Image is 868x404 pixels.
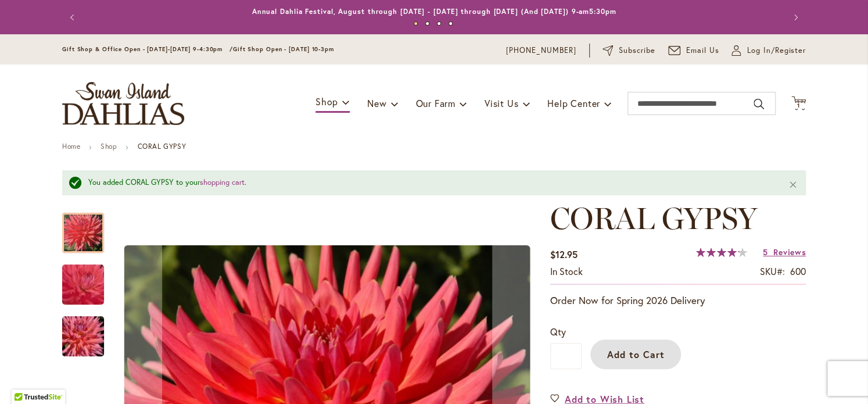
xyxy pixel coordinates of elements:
[550,294,806,308] p: Order Now for Spring 2026 Delivery
[200,177,245,187] a: shopping cart
[425,22,429,26] button: 2 of 4
[437,22,441,26] button: 3 of 4
[791,96,806,112] button: 1
[62,253,116,305] div: CORAL GYPSY
[41,308,125,364] img: CORAL GYPSY
[62,45,233,53] span: Gift Shop & Office Open - [DATE]-[DATE] 9-4:30pm /
[62,305,104,356] div: CORAL GYPSY
[550,326,566,338] span: Qty
[449,22,453,26] button: 4 of 4
[590,339,681,369] button: Add to Cart
[686,45,719,56] span: Email Us
[550,265,583,277] span: In stock
[619,45,655,56] span: Subscribe
[62,201,116,253] div: CORAL GYPSY
[790,265,806,278] div: 600
[668,45,719,56] a: Email Us
[783,6,806,29] button: Next
[763,246,768,258] span: 5
[607,348,665,360] span: Add to Cart
[42,244,124,324] img: CORAL GYPSY
[485,97,518,109] span: Visit Us
[233,45,334,53] span: Gift Shop Open - [DATE] 10-3pm
[62,6,85,29] button: Previous
[88,177,771,188] div: You added CORAL GYPSY to your .
[760,265,785,277] strong: SKU
[506,45,576,56] a: [PHONE_NUMBER]
[137,142,186,151] strong: CORAL GYPSY
[550,265,583,278] div: Availability
[747,45,806,56] span: Log In/Register
[550,200,757,237] span: CORAL GYPSY
[62,142,80,151] a: Home
[62,82,184,125] a: store logo
[797,102,800,109] span: 1
[763,246,806,258] a: 5 Reviews
[101,142,117,151] a: Shop
[696,248,747,257] div: 84%
[415,97,455,109] span: Our Farm
[773,246,806,258] span: Reviews
[731,45,806,56] a: Log In/Register
[315,95,338,108] span: Shop
[547,97,600,109] span: Help Center
[414,22,418,26] button: 1 of 4
[602,45,655,56] a: Subscribe
[9,363,41,395] iframe: Launch Accessibility Center
[367,97,386,109] span: New
[252,7,616,16] a: Annual Dahlia Festival, August through [DATE] - [DATE] through [DATE] (And [DATE]) 9-am5:30pm
[550,248,578,260] span: $12.95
